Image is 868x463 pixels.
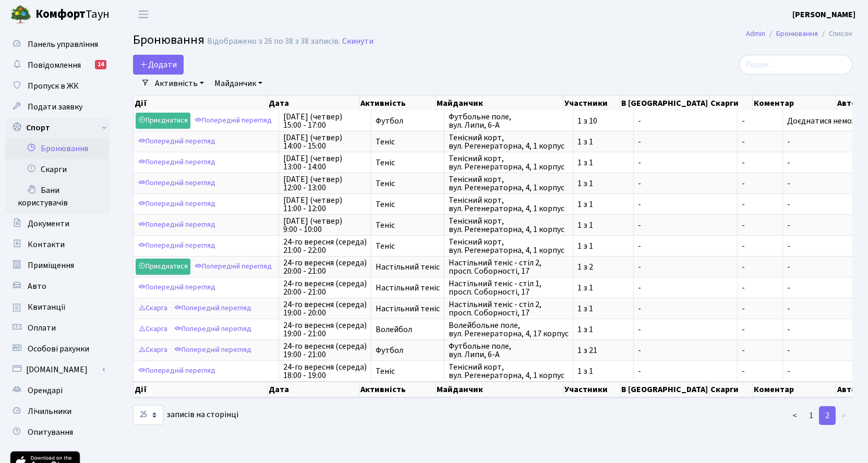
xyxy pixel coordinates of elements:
[5,338,110,359] a: Особові рахунки
[5,96,110,117] a: Подати заявку
[5,359,110,380] a: [DOMAIN_NAME]
[577,138,629,146] span: 1 з 1
[5,55,110,76] a: Повідомлення14
[283,113,367,129] span: [DATE] (четвер) 15:00 - 17:00
[5,180,110,213] a: Бани користувачів
[359,96,436,111] th: Активність
[819,406,836,425] a: 2
[283,363,367,380] span: 24-го вересня (середа) 18:00 - 19:00
[28,59,81,71] span: Повідомлення
[283,175,367,192] span: [DATE] (четвер) 12:00 - 13:00
[28,343,89,355] span: Особові рахунки
[577,200,629,209] span: 1 з 1
[134,382,268,397] th: Дії
[28,406,71,417] span: Лічильники
[753,96,836,111] th: Коментар
[376,221,440,229] span: Теніс
[5,117,110,138] a: Спорт
[151,75,208,92] a: Активність
[449,300,569,317] span: Настільний теніс - стіл 2, просп. Соборності, 17
[638,200,733,209] span: -
[742,304,778,313] span: -
[342,36,373,46] a: Скинути
[133,31,204,49] span: Бронювання
[10,4,31,25] img: logo.png
[577,284,629,292] span: 1 з 1
[638,242,733,250] span: -
[787,303,790,314] span: -
[28,80,79,92] span: Пропуск в ЖК
[449,342,569,359] span: Футбольне поле, вул. Липи, 6-А
[739,55,852,75] input: Пошук...
[742,117,778,125] span: -
[172,300,254,316] a: Попередній перегляд
[449,133,569,150] span: Тенісний корт, вул. Регенераторна, 4, 1 корпус
[207,36,340,46] div: Відображено з 26 по 38 з 38 записів.
[577,367,629,375] span: 1 з 1
[787,261,790,273] span: -
[283,259,367,275] span: 24-го вересня (середа) 20:00 - 21:00
[283,300,367,317] span: 24-го вересня (середа) 19:00 - 20:00
[133,405,238,425] label: записів на сторінці
[449,217,569,234] span: Тенісний корт, вул. Регенераторна, 4, 1 корпус
[787,115,866,127] span: Доєднатися неможна
[776,28,818,39] a: Бронювання
[5,380,110,401] a: Орендарі
[283,342,367,359] span: 24-го вересня (середа) 19:00 - 21:00
[563,96,620,111] th: Участники
[638,284,733,292] span: -
[787,220,790,231] span: -
[28,322,56,334] span: Оплати
[577,117,629,125] span: 1 з 10
[638,138,733,146] span: -
[268,96,360,111] th: Дата
[638,159,733,167] span: -
[449,238,569,254] span: Тенісний корт, вул. Регенераторна, 4, 1 корпус
[28,281,46,292] span: Авто
[449,113,569,129] span: Футбольне поле, вул. Липи, 6-А
[577,159,629,167] span: 1 з 1
[136,217,218,233] a: Попередній перегляд
[136,300,170,316] a: Скарга
[742,138,778,146] span: -
[787,282,790,294] span: -
[5,76,110,96] a: Пропуск в ЖК
[787,199,790,210] span: -
[283,238,367,254] span: 24-го вересня (середа) 21:00 - 22:00
[5,297,110,318] a: Квитанції
[5,34,110,55] a: Панель управління
[577,304,629,313] span: 1 з 1
[787,240,790,252] span: -
[787,324,790,335] span: -
[28,218,69,229] span: Документи
[742,159,778,167] span: -
[742,346,778,355] span: -
[742,367,778,375] span: -
[787,178,790,189] span: -
[449,321,569,338] span: Волейбольне поле, вул. Регенераторна, 4, 17 корпус
[376,200,440,209] span: Теніс
[449,154,569,171] span: Тенісний корт, вул. Регенераторна, 4, 1 корпус
[172,321,254,337] a: Попередній перегляд
[28,260,74,271] span: Приміщення
[210,75,267,92] a: Майданчик
[638,346,733,355] span: -
[792,9,855,20] b: [PERSON_NAME]
[283,133,367,150] span: [DATE] (четвер) 14:00 - 15:00
[35,6,110,23] span: Таун
[133,55,184,75] button: Додати
[449,259,569,275] span: Настільний теніс - стіл 2, просп. Соборності, 17
[742,263,778,271] span: -
[5,234,110,255] a: Контакти
[136,321,170,337] a: Скарга
[577,263,629,271] span: 1 з 2
[136,113,190,129] a: Приєднатися
[136,196,218,212] a: Попередній перегляд
[742,325,778,334] span: -
[376,117,440,125] span: Футбол
[620,96,709,111] th: В [GEOGRAPHIC_DATA]
[136,259,190,275] a: Приєднатися
[742,179,778,188] span: -
[5,255,110,276] a: Приміщення
[753,382,836,397] th: Коментар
